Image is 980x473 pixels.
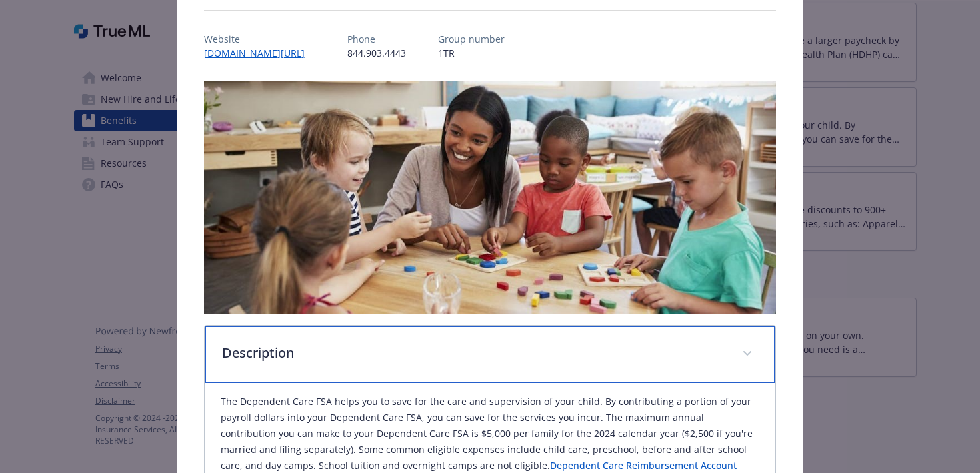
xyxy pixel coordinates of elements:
[204,81,777,314] img: banner
[204,32,315,46] p: Website
[204,47,315,59] a: [DOMAIN_NAME][URL]
[205,326,776,383] div: Description
[347,32,406,46] p: Phone
[438,32,505,46] p: Group number
[347,46,406,60] p: 844.903.4443
[222,343,727,363] p: Description
[438,46,505,60] p: 1TR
